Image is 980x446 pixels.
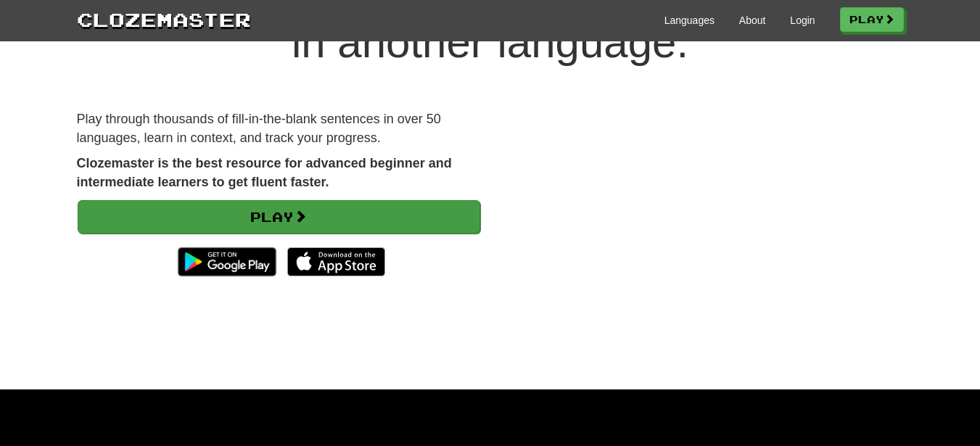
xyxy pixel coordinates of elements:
[739,13,766,28] a: About
[840,7,904,32] a: Play
[77,110,479,147] p: Play through thousands of fill-in-the-blank sentences in over 50 languages, learn in context, and...
[77,6,251,33] a: Clozemaster
[77,156,452,189] strong: Clozemaster is the best resource for advanced beginner and intermediate learners to get fluent fa...
[170,240,283,284] img: Get it on Google Play
[78,200,480,234] a: Play
[287,247,385,276] img: Download_on_the_App_Store_Badge_US-UK_135x40-25178aeef6eb6b83b96f5f2d004eda3bffbb37122de64afbaef7...
[790,13,815,28] a: Login
[664,13,715,28] a: Languages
